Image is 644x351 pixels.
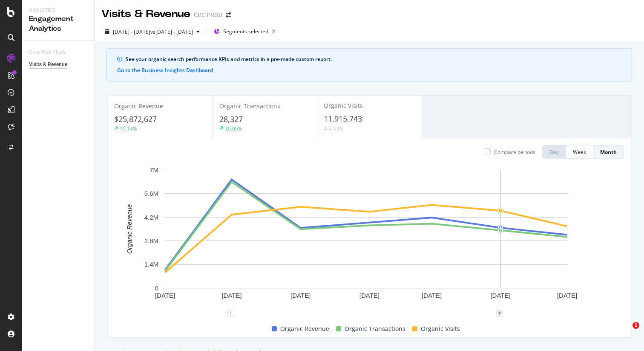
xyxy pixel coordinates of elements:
[150,28,193,35] span: vs [DATE] - [DATE]
[324,102,363,110] span: Organic Visits
[329,125,343,132] div: 4.63%
[573,148,586,156] div: Week
[106,48,632,81] div: info banner
[490,292,510,299] text: [DATE]
[290,292,310,299] text: [DATE]
[115,165,618,313] svg: A chart.
[593,145,624,159] button: Month
[359,292,379,299] text: [DATE]
[144,261,158,268] text: 1.4M
[144,214,158,221] text: 4.2M
[210,25,279,38] button: Segments selected
[549,148,559,156] div: Day
[194,11,222,19] div: CDC PROD
[219,102,280,110] span: Organic Transactions
[113,28,150,35] span: [DATE] - [DATE]
[280,324,329,334] span: Organic Revenue
[155,284,158,292] text: 0
[422,292,442,299] text: [DATE]
[101,25,203,38] button: [DATE] - [DATE]vs[DATE] - [DATE]
[566,145,593,159] button: Week
[223,28,268,35] span: Segments selected
[219,114,243,124] span: 28,327
[149,166,158,174] text: 7M
[221,292,241,299] text: [DATE]
[29,60,67,69] div: Visits & Revenue
[126,204,133,254] text: Organic Revenue
[421,324,460,334] span: Organic Visits
[542,145,566,159] button: Day
[615,322,635,342] iframe: Intercom live chat
[324,113,362,124] span: 11,915,743
[126,55,621,63] div: See your organic search performance KPIs and metrics in a pre-made custom report.
[226,12,231,18] div: arrow-right-arrow-left
[144,237,158,244] text: 2.8M
[225,125,242,132] div: 20.05%
[29,60,88,69] a: Visits & Revenue
[155,292,175,299] text: [DATE]
[557,292,577,299] text: [DATE]
[494,148,535,156] div: Compare periods
[324,128,327,130] img: Equal
[227,310,234,317] div: 1
[29,14,87,34] div: Engagement Analytics
[144,190,158,197] text: 5.6M
[29,7,87,14] div: Analytics
[29,48,66,57] div: Core Web Vitals
[117,67,213,74] button: Go to the Business Insights Dashboard
[345,324,405,334] span: Organic Transactions
[29,48,74,57] a: Core Web Vitals
[496,310,503,317] div: plus
[101,7,190,21] div: Visits & Revenue
[600,148,617,156] div: Month
[114,114,157,124] span: $25,872,627
[114,102,163,110] span: Organic Revenue
[120,125,137,132] div: 19.14%
[632,322,639,329] span: 1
